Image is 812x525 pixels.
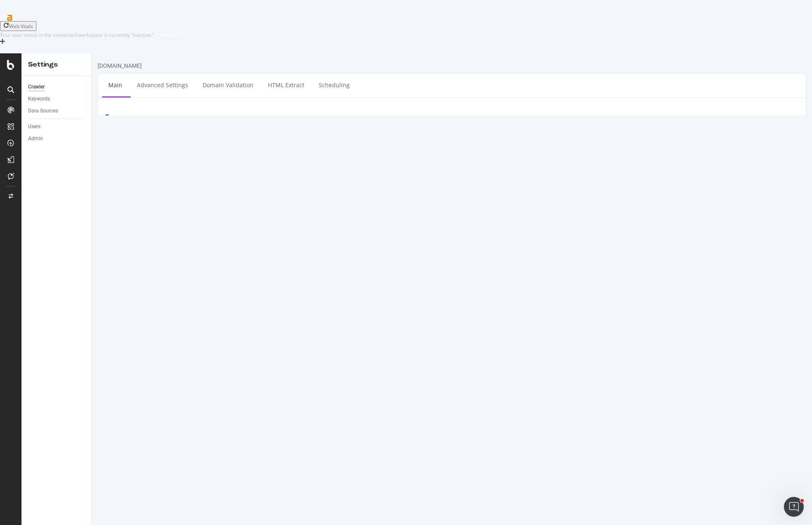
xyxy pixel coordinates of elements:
[156,31,183,38] a: How to fix
[28,122,86,131] a: Users
[28,60,85,69] div: Settings
[6,8,50,17] div: [DOMAIN_NAME]
[221,20,264,43] a: Scheduling
[9,23,33,30] span: Web Vitals
[28,83,86,91] a: Crawler
[28,107,86,115] a: Data Sources
[28,95,50,103] div: Keywords
[12,59,708,70] h3: Scope
[28,83,45,91] div: Crawler
[784,497,804,517] iframe: Intercom live chat
[39,20,103,43] a: Advanced Settings
[28,134,86,143] a: Admin
[170,20,219,43] a: HTML Extract
[28,134,43,143] div: Admin
[10,20,37,43] a: Main
[28,122,41,131] div: Users
[105,20,168,43] a: Domain Validation
[28,95,86,103] a: Keywords
[28,107,58,115] div: Data Sources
